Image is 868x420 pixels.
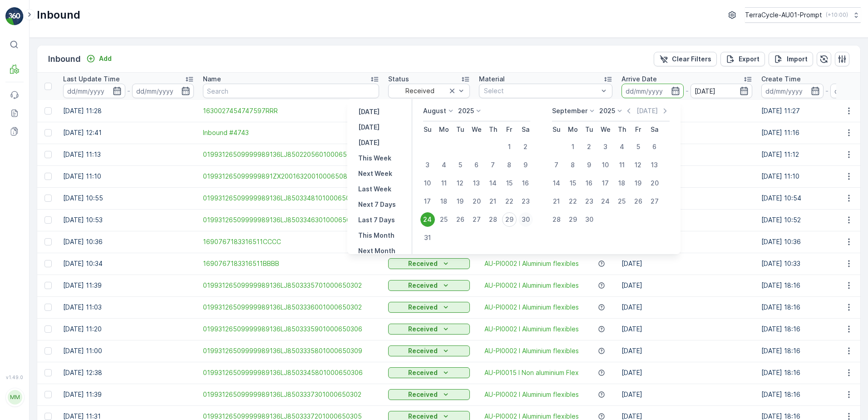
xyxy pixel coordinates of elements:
[484,325,579,334] a: AU-PI0002 I Aluminium flexibles
[615,158,629,172] div: 11
[631,194,646,209] div: 26
[355,137,383,148] button: Tomorrow
[631,158,646,172] div: 12
[8,209,50,217] span: Net Amount :
[502,140,517,154] div: 1
[44,107,52,115] div: Toggle Row Selected
[453,212,468,227] div: 26
[484,346,579,355] a: AU-PI0002 I Aluminium flexibles
[582,158,597,172] div: 9
[566,176,580,190] div: 15
[44,304,52,311] div: Toggle Row Selected
[83,53,115,64] button: Add
[621,75,657,84] p: Arrive Date
[203,150,379,159] a: 01993126509999989136LJ8502205601000650308
[566,140,580,154] div: 1
[615,176,629,190] div: 18
[59,340,198,362] td: [DATE] 11:00
[502,158,517,172] div: 8
[203,325,379,334] a: 01993126509999989136LJ8503335901000650306
[48,164,69,172] span: [DATE]
[203,390,379,399] a: 01993126509999989136LJ8503337301000650302
[617,296,757,318] td: [DATE]
[59,231,198,253] td: [DATE] 10:36
[761,75,801,84] p: Create Time
[388,302,470,313] button: Received
[518,121,534,138] th: Saturday
[825,85,829,96] p: -
[44,325,52,333] div: Toggle Row Selected
[132,84,194,98] input: dd/mm/yyyy
[59,100,198,122] td: [DATE] 11:28
[826,11,848,19] p: ( +10:00 )
[469,121,485,138] th: Wednesday
[59,384,198,405] td: [DATE] 11:39
[437,194,451,209] div: 18
[388,324,470,335] button: Received
[408,259,438,268] p: Received
[203,172,379,181] a: 019931265099999891ZX2001632001000650800
[51,224,64,232] span: 0 kg
[647,140,662,154] div: 6
[44,347,52,355] div: Toggle Row Selected
[203,237,379,246] a: 1690767183316511CCCC
[420,176,435,190] div: 10
[420,230,435,245] div: 31
[654,52,717,66] button: Clear Filters
[358,231,395,240] p: This Month
[355,199,399,210] button: Next 7 Days
[5,375,24,380] span: v 1.49.0
[617,209,757,231] td: [DATE]
[630,121,646,138] th: Friday
[423,106,446,115] p: August
[44,238,52,245] div: Toggle Row Selected
[549,158,564,172] div: 7
[203,106,379,115] a: 1630027454747597RRR
[437,158,451,172] div: 4
[203,303,379,312] span: 01993126509999989136LJ8503336001000650302
[686,85,689,96] p: -
[59,187,198,209] td: [DATE] 10:55
[59,275,198,296] td: [DATE] 11:39
[203,215,379,225] a: 01993126509999989136LJ8503346301000650300
[355,122,383,133] button: Today
[50,209,74,217] span: 4.76 kg
[617,318,757,340] td: [DATE]
[479,75,505,84] p: Material
[582,194,597,209] div: 23
[518,194,533,209] div: 23
[614,121,630,138] th: Thursday
[203,259,379,268] a: 1690767183316511BBBB
[484,368,579,377] span: AU-PI0015 I Non aluminium Flex
[203,368,379,377] a: 01993126509999989136LJ8503345801000650306
[566,158,580,172] div: 8
[8,194,56,202] span: Material Type :
[44,260,52,267] div: Toggle Row Selected
[617,122,757,144] td: [DATE]
[617,231,757,253] td: [DATE]
[518,140,533,154] div: 2
[617,362,757,384] td: [DATE]
[44,413,52,420] div: Toggle Row Selected
[44,173,52,180] div: Toggle Row Selected
[647,158,662,172] div: 13
[437,212,451,227] div: 25
[355,230,398,241] button: This Month
[358,123,380,132] p: [DATE]
[30,149,189,157] span: 01993126509999989136LJ8503335701000650302
[99,54,112,63] p: Add
[646,121,663,138] th: Saturday
[44,129,52,136] div: Toggle Row Selected
[720,52,765,66] button: Export
[484,259,579,268] span: AU-PI0002 I Aluminium flexibles
[631,176,646,190] div: 19
[388,75,409,84] p: Status
[581,121,597,138] th: Tuesday
[437,176,451,190] div: 11
[549,194,564,209] div: 21
[355,106,383,117] button: Yesterday
[44,369,52,376] div: Toggle Row Selected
